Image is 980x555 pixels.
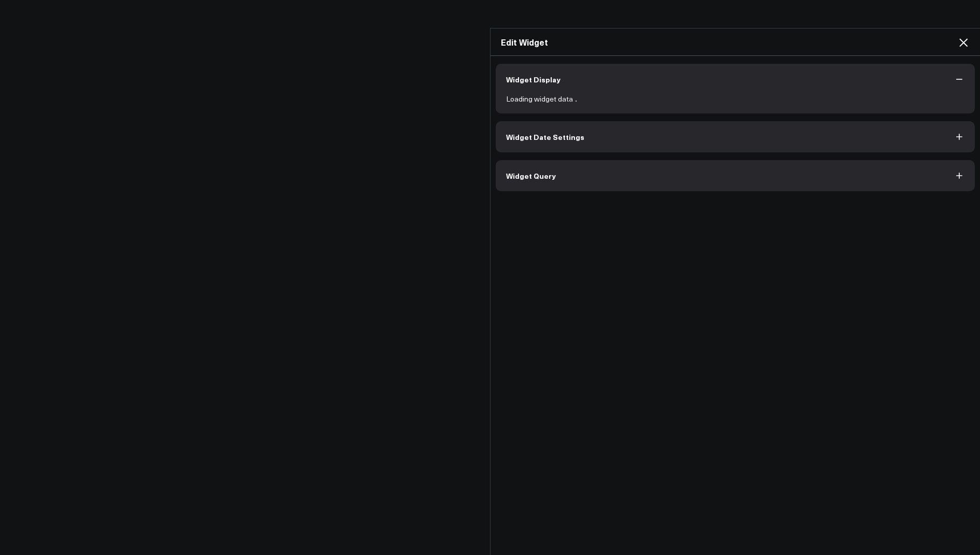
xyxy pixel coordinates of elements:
div: Loading widget data [506,95,964,103]
span: Widget Display [506,75,561,83]
button: Widget Query [496,160,975,191]
button: Widget Date Settings [496,121,975,152]
h2: Edit Widget [501,36,970,48]
span: Widget Query [506,172,556,180]
span: Widget Date Settings [506,133,584,141]
button: Widget Display [496,64,975,95]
